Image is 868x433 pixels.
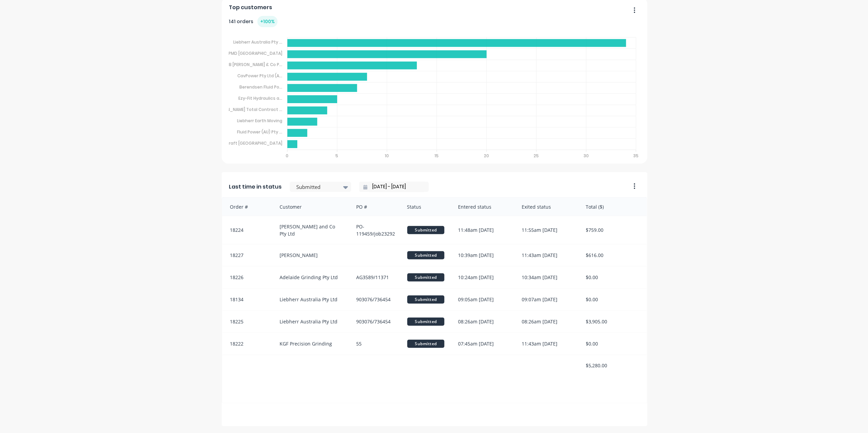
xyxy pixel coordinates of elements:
[579,244,647,266] div: $616.00
[273,333,349,355] div: KGF Precision Grinding
[238,95,282,101] tspan: Ezy-Fit Hydraulics a...
[349,333,400,355] div: 55
[349,289,400,310] div: 903076/736454
[407,273,445,282] span: Submitted
[634,153,639,159] tspan: 35
[228,50,282,56] tspan: PMD [GEOGRAPHIC_DATA]
[579,216,647,244] div: $759.00
[222,267,273,288] div: 18226
[451,198,515,216] div: Entered status
[222,289,273,310] div: 18134
[233,39,282,45] tspan: Liebherr Australia Pty ...
[222,333,273,355] div: 18222
[451,267,515,288] div: 10:24am [DATE]
[237,129,282,135] tspan: Fluid Power (AU) Pty ...
[407,251,445,259] span: Submitted
[579,311,647,333] div: $3,905.00
[273,311,349,333] div: Liebherr Australia Pty Ltd
[349,311,400,333] div: 903076/736454
[222,198,273,216] div: Order #
[273,267,349,288] div: Adelaide Grinding Pty Ltd
[451,244,515,266] div: 10:39am [DATE]
[273,198,349,216] div: Customer
[579,333,647,355] div: $0.00
[239,84,282,90] tspan: Berendsen Fluid Po...
[407,226,445,234] span: Submitted
[237,118,282,124] tspan: Liebherr Earth Moving
[515,244,579,266] div: 11:43am [DATE]
[237,73,282,79] tspan: CavPower Pty Ltd (A...
[213,107,282,112] tspan: [PERSON_NAME] Total Contract ...
[407,340,445,348] span: Submitted
[451,289,515,310] div: 09:05am [DATE]
[451,333,515,355] div: 07:45am [DATE]
[349,216,400,244] div: PO-119459/job23292
[385,153,389,159] tspan: 10
[336,153,338,159] tspan: 5
[222,216,273,244] div: 18224
[222,311,273,333] div: 18225
[273,289,349,310] div: Liebherr Australia Pty Ltd
[367,182,426,192] input: Filter by date
[579,267,647,288] div: $0.00
[229,3,272,12] span: Top customers
[407,318,445,326] span: Submitted
[515,267,579,288] div: 10:34am [DATE]
[349,267,400,288] div: AG3589/11371
[515,311,579,333] div: 08:26am [DATE]
[515,198,579,216] div: Exited status
[435,153,439,159] tspan: 15
[286,153,288,159] tspan: 0
[349,198,400,216] div: PO #
[257,16,278,27] div: + 100 %
[217,140,282,146] tspan: Toolcraft [GEOGRAPHIC_DATA]
[451,216,515,244] div: 11:48am [DATE]
[484,153,489,159] tspan: 20
[273,244,349,266] div: [PERSON_NAME]
[400,198,452,216] div: Status
[229,16,278,27] div: 141 orders
[407,295,445,304] span: Submitted
[584,153,589,159] tspan: 30
[534,153,539,159] tspan: 25
[579,289,647,310] div: $0.00
[579,198,647,216] div: Total ($)
[515,216,579,244] div: 11:55am [DATE]
[515,289,579,310] div: 09:07am [DATE]
[222,244,273,266] div: 18227
[515,333,579,355] div: 11:43am [DATE]
[579,355,647,376] div: $5,280.00
[229,183,282,191] span: Last time in status
[225,62,282,67] tspan: MB [PERSON_NAME] & Co P...
[451,311,515,333] div: 08:26am [DATE]
[273,216,349,244] div: [PERSON_NAME] and Co Pty Ltd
